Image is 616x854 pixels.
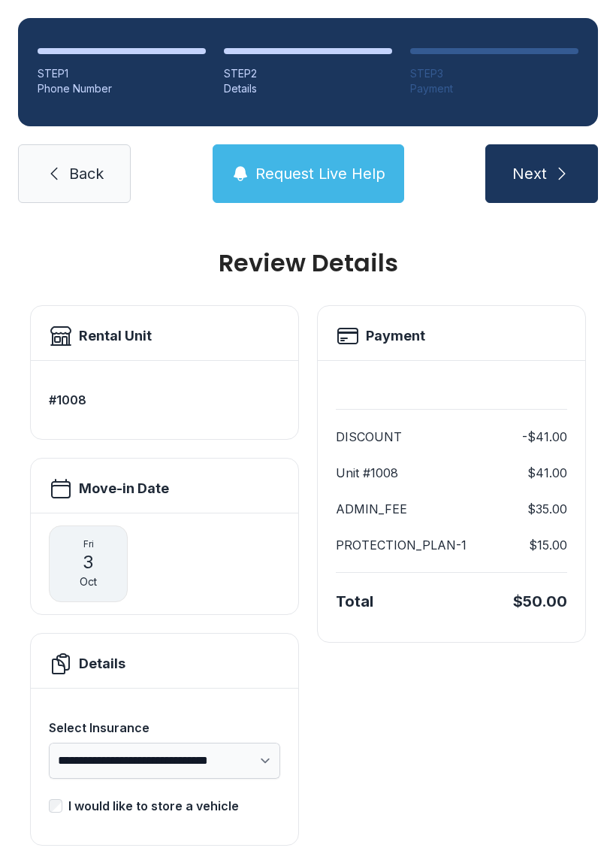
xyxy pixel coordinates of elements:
h2: Move-in Date [79,478,169,499]
span: Request Live Help [255,163,385,184]
h2: Payment [366,326,425,347]
select: Select Insurance [49,743,280,779]
div: STEP 2 [224,66,392,81]
div: I would like to store a vehicle [68,797,239,815]
div: STEP 1 [38,66,206,81]
span: Fri [83,538,94,550]
div: Payment [410,81,578,96]
span: Next [512,163,547,184]
h2: Rental Unit [79,326,152,347]
div: $50.00 [513,591,567,612]
div: STEP 3 [410,66,578,81]
span: 3 [83,550,94,574]
dt: DISCOUNT [336,428,402,446]
span: Oct [80,574,97,589]
dt: ADMIN_FEE [336,500,407,518]
div: Phone Number [38,81,206,96]
dd: $15.00 [529,536,567,554]
div: Total [336,591,373,612]
dd: -$41.00 [522,428,567,446]
dd: $35.00 [527,500,567,518]
h3: #1008 [49,391,280,409]
div: Details [224,81,392,96]
h2: Details [79,653,125,674]
div: Select Insurance [49,719,280,737]
span: Back [69,163,104,184]
dt: PROTECTION_PLAN-1 [336,536,467,554]
dd: $41.00 [527,464,567,482]
h1: Review Details [30,251,586,275]
dt: Unit #1008 [336,464,398,482]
